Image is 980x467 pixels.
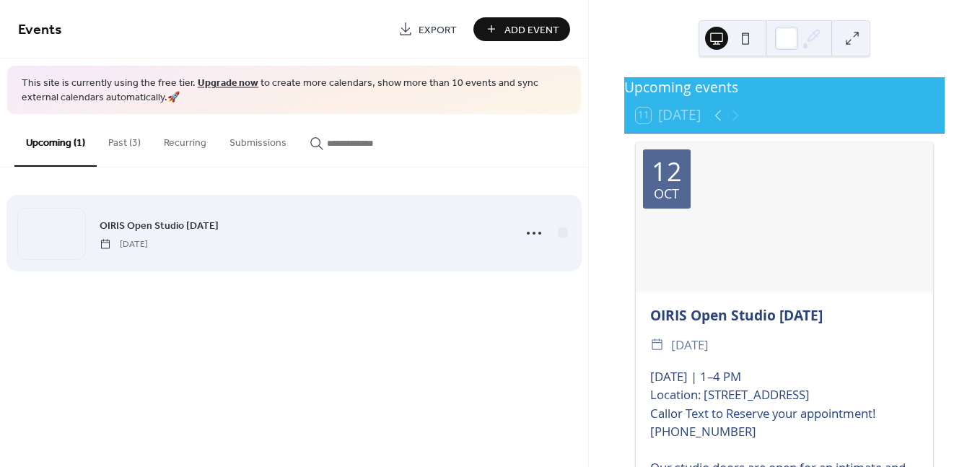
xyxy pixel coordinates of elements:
button: Submissions [218,114,298,165]
div: Upcoming events [624,77,945,98]
button: Past (3) [97,114,152,165]
div: Oct [654,187,679,200]
div: 12 [652,158,682,184]
a: Export [388,17,468,41]
span: [DATE] [671,335,709,356]
button: Add Event [473,17,570,41]
a: OIRIS Open Studio [DATE] [100,217,219,234]
span: [DATE] [100,237,148,250]
div: ​ [650,335,664,356]
span: OIRIS Open Studio [DATE] [100,218,219,233]
span: This site is currently using the free tier. to create more calendars, show more than 10 events an... [22,77,566,105]
button: Recurring [152,114,218,165]
span: Events [18,16,62,44]
span: Add Event [504,22,559,38]
a: Upgrade now [198,74,258,93]
div: OIRIS Open Studio [DATE] [636,305,933,326]
button: Upcoming (1) [14,114,97,167]
span: Export [419,22,457,38]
